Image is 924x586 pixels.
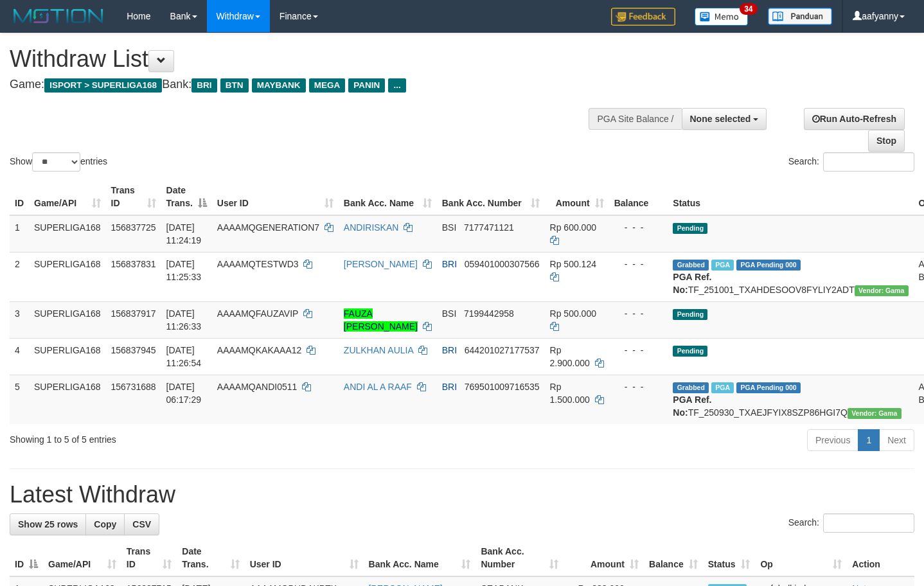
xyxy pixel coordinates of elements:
span: [DATE] 11:26:33 [166,308,202,332]
span: PANIN [348,78,385,93]
select: Showentries [32,152,80,172]
span: Copy 059401000307566 to clipboard [465,259,540,269]
td: 5 [10,375,29,424]
div: - - - [614,344,663,357]
span: [DATE] 11:26:54 [166,345,202,368]
div: - - - [614,380,663,393]
span: BRI [191,78,217,93]
h4: Game: Bank: [10,78,603,91]
td: SUPERLIGA168 [29,252,106,301]
span: Rp 600.000 [550,222,596,233]
span: AAAAMQANDI0511 [217,382,298,392]
span: ISPORT > SUPERLIGA168 [44,78,162,93]
span: PGA Pending [736,260,801,271]
span: AAAAMQGENERATION7 [217,222,319,233]
span: BRI [442,345,457,355]
th: Amount: activate to sort column ascending [564,540,644,576]
a: Next [879,429,914,451]
th: User ID: activate to sort column ascending [245,540,364,576]
span: BRI [442,259,457,269]
span: AAAAMQFAUZAVIP [217,308,298,319]
button: None selected [682,108,767,130]
th: Action [847,540,914,576]
span: 156837917 [111,308,156,319]
span: Show 25 rows [18,519,78,529]
span: Copy [94,519,116,529]
td: TF_251001_TXAHDESOOV8FYLIY2ADT [668,252,913,301]
th: User ID: activate to sort column ascending [212,179,339,215]
th: Date Trans.: activate to sort column descending [161,179,212,215]
span: Rp 500.000 [550,308,596,319]
span: None selected [690,114,751,124]
div: - - - [614,258,663,271]
span: AAAAMQTESTWD3 [217,259,299,269]
td: 1 [10,215,29,253]
span: Pending [673,223,707,234]
a: [PERSON_NAME] [344,259,418,269]
span: [DATE] 11:24:19 [166,222,202,245]
span: Marked by aafromsomean [711,382,734,393]
span: Copy 769501009716535 to clipboard [465,382,540,392]
span: Copy 7199442958 to clipboard [464,308,514,319]
label: Search: [788,513,914,533]
span: MAYBANK [252,78,306,93]
span: Marked by aafmaleo [711,260,734,271]
th: Status: activate to sort column ascending [703,540,756,576]
a: 1 [858,429,880,451]
a: Stop [868,130,905,152]
span: Pending [673,346,707,357]
td: SUPERLIGA168 [29,215,106,253]
th: Bank Acc. Name: activate to sort column ascending [364,540,476,576]
span: Rp 2.900.000 [550,345,590,368]
div: Showing 1 to 5 of 5 entries [10,428,375,446]
span: Rp 1.500.000 [550,382,590,405]
th: Bank Acc. Number: activate to sort column ascending [437,179,545,215]
a: Show 25 rows [10,513,86,535]
span: BTN [220,78,249,93]
span: BSI [442,222,457,233]
a: Run Auto-Refresh [804,108,905,130]
span: 34 [740,3,757,15]
th: ID [10,179,29,215]
input: Search: [823,152,914,172]
div: - - - [614,221,663,234]
th: ID: activate to sort column descending [10,540,43,576]
td: 3 [10,301,29,338]
td: SUPERLIGA168 [29,338,106,375]
td: SUPERLIGA168 [29,375,106,424]
span: AAAAMQKAKAAA12 [217,345,302,355]
a: ANDI AL A RAAF [344,382,412,392]
a: ANDIRISKAN [344,222,399,233]
label: Show entries [10,152,107,172]
img: Button%20Memo.svg [695,8,749,26]
th: Game/API: activate to sort column ascending [43,540,121,576]
span: CSV [132,519,151,529]
h1: Latest Withdraw [10,482,914,508]
th: Bank Acc. Name: activate to sort column ascending [339,179,437,215]
div: PGA Site Balance / [589,108,681,130]
span: Rp 500.124 [550,259,596,269]
th: Balance [609,179,668,215]
span: Vendor URL: https://trx31.1velocity.biz [855,285,909,296]
a: CSV [124,513,159,535]
a: ZULKHAN AULIA [344,345,413,355]
span: 156837831 [111,259,156,269]
th: Amount: activate to sort column ascending [545,179,609,215]
td: SUPERLIGA168 [29,301,106,338]
th: Bank Acc. Number: activate to sort column ascending [475,540,563,576]
img: panduan.png [768,8,832,25]
a: Copy [85,513,125,535]
span: [DATE] 11:25:33 [166,259,202,282]
td: TF_250930_TXAEJFYIX8SZP86HGI7Q [668,375,913,424]
span: 156731688 [111,382,156,392]
td: 2 [10,252,29,301]
span: Copy 644201027177537 to clipboard [465,345,540,355]
label: Search: [788,152,914,172]
span: BRI [442,382,457,392]
th: Balance: activate to sort column ascending [644,540,703,576]
span: Pending [673,309,707,320]
b: PGA Ref. No: [673,395,711,418]
span: Grabbed [673,382,709,393]
span: Copy 7177471121 to clipboard [464,222,514,233]
h1: Withdraw List [10,46,603,72]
